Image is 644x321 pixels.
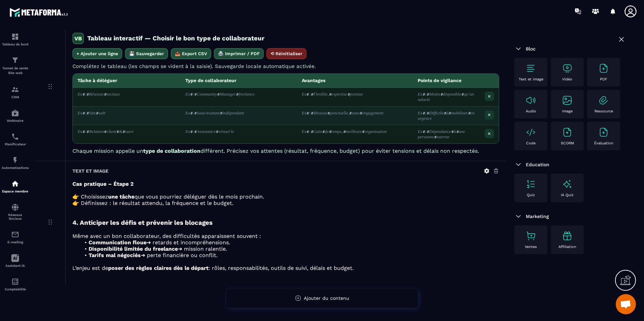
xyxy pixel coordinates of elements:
img: email [11,230,19,239]
a: formationformationTableau de bord [2,28,29,51]
img: automations [11,109,19,117]
img: scheduler [11,133,19,141]
button: 📤 Export CSV [171,48,211,59]
strong: une tâche [108,193,134,200]
img: text-image no-wra [525,63,536,74]
span: VB [72,33,84,44]
strong: poser des règles claires dès le départ [108,265,208,271]
p: Quiz [527,193,535,197]
strong: Tarifs mal négociés [89,252,141,258]
p: E-mailing [2,240,29,244]
img: accountant [11,278,19,286]
p: Ventes [525,245,537,249]
p: IA Quiz [561,193,574,197]
p: Comptabilité [2,287,29,291]
span: Marketing [526,214,549,219]
a: automationsautomationsWebinaire [2,104,29,128]
a: Assistant IA [2,249,29,273]
p: SCORM [561,141,574,145]
img: logo [9,6,70,19]
strong: 4. Anticiper les défis et prévenir les blocages [72,219,213,226]
img: arrow-down [514,45,522,53]
img: text-image no-wra [562,127,573,138]
p: L’enjeu est de : rôles, responsabilités, outils de suivi, délais et budget. [72,265,499,271]
p: Affiliation [558,245,576,249]
th: Points de vigilance [413,74,480,88]
p: PDF [600,77,607,81]
span: Education [526,162,549,167]
div: Ouvrir le chat [616,294,636,314]
img: formation [11,33,19,41]
th: Avantages [297,74,413,88]
img: text-image no-wra [525,179,536,189]
p: Même avec un bon collaborateur, des difficultés apparaissent souvent : [72,233,499,239]
li: ➜ perte financière ou conflit. [80,252,499,258]
p: Évaluation [594,141,613,145]
img: text-image [562,230,573,241]
img: text-image no-wra [598,127,609,138]
a: automationsautomationsAutomatisations [2,151,29,175]
img: automations [11,180,19,188]
a: emailemailE-mailing [2,225,29,249]
p: Chaque mission appelle un différent. Précisez vos attentes (résultat, fréquence, budget) pour évi... [72,148,499,154]
p: Tableau de bord [2,42,29,46]
button: ✕ [485,129,494,138]
button: ✕ [485,92,494,101]
a: accountantaccountantComptabilité [2,273,29,296]
img: automations [11,156,19,164]
a: automationsautomationsEspace membre [2,175,29,198]
strong: type de collaboration [143,148,200,154]
button: 🖨️ Imprimer / PDF [214,48,264,59]
p: Tunnel de vente Site web [2,66,29,75]
p: Webinaire [2,119,29,122]
img: formation [11,85,19,94]
img: text-image [562,179,573,189]
button: + Ajouter une ligne [72,48,122,59]
img: arrow-down [514,160,522,169]
p: Planificateur [2,142,29,146]
img: formation [11,56,19,64]
button: ⟲ Réinitialiser [266,48,307,59]
strong: Communication floue [89,239,147,246]
p: Code [526,141,536,145]
p: Ressource [594,109,613,113]
p: Automatisations [2,166,29,170]
p: Assistant IA [2,264,29,267]
img: social-network [11,203,19,211]
img: text-image no-wra [525,127,536,138]
button: 💾 Sauvegarder [125,48,168,59]
p: Complétez le tableau (les champs se vident à la saisie). Sauvegarde locale automatique activée. [72,63,499,69]
a: formationformationCRM [2,80,29,104]
a: formationformationTunnel de vente Site web [2,51,29,80]
p: Text et image [519,77,543,81]
p: Vidéo [562,77,572,81]
h3: Tableau interactif — Choisir le bon type de collaborateur [87,35,264,42]
img: arrow-down [514,212,522,220]
img: text-image no-wra [525,95,536,106]
p: Espace membre [2,189,29,193]
h6: Text et image [72,168,108,174]
img: text-image no-wra [598,63,609,74]
span: Bloc [526,46,536,51]
img: text-image no-wra [562,63,573,74]
th: Tâche à déléguer [73,74,181,88]
strong: Cas pratique – Étape 2 [72,181,134,187]
p: CRM [2,95,29,99]
p: Réseaux Sociaux [2,213,29,220]
button: ✕ [485,110,494,120]
img: text-image no-wra [525,230,536,241]
p: Audio [526,109,536,113]
a: social-networksocial-networkRéseaux Sociaux [2,198,29,225]
th: Type de collaborateur [181,74,297,88]
p: Image [562,109,573,113]
a: schedulerschedulerPlanificateur [2,128,29,151]
span: Ajouter du contenu [304,295,349,301]
p: 👉 Définissez : le résultat attendu, la fréquence et le budget. [72,200,499,206]
strong: Disponibilité limitée du freelance [89,246,178,252]
p: 👉 Choisissez que vous pourriez déléguer dès le mois prochain. [72,193,499,200]
img: text-image no-wra [598,95,609,106]
li: ➜ mission ralentie. [80,246,499,252]
img: text-image no-wra [562,95,573,106]
li: ➜ retards et incompréhensions. [80,239,499,246]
